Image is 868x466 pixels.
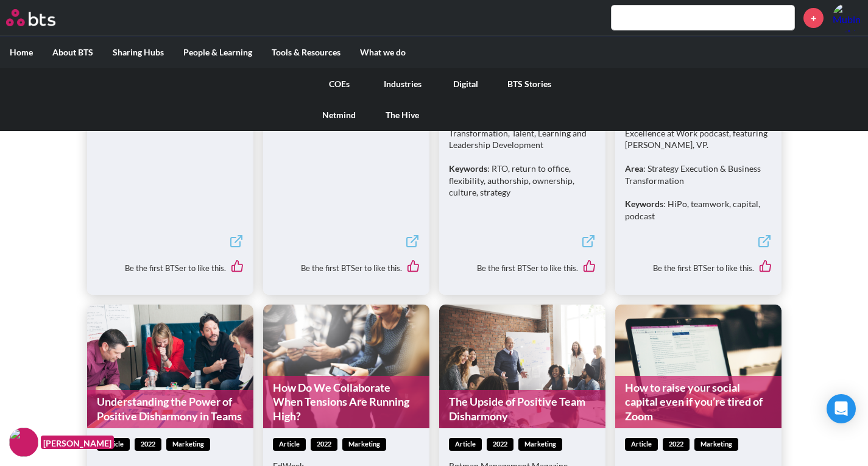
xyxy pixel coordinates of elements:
[449,251,596,285] div: Be the first BTSer to like this.
[97,251,244,285] div: Be the first BTSer to like this.
[103,37,174,68] label: Sharing Hubs
[625,163,772,186] p: : Strategy Execution & Business Transformation
[135,438,161,451] span: 2022
[311,438,337,451] span: 2022
[87,390,253,428] a: Understanding the Power of Positive Disharmony in Teams
[833,3,862,32] img: MubinAl Rashid
[439,390,605,428] a: The Upside of Positive Team Disharmony
[273,438,306,451] span: article
[405,234,420,252] a: External link
[262,37,350,68] label: Tools & Resources
[581,234,596,252] a: External link
[449,438,482,451] span: article
[615,376,782,428] a: How to raise your social capital even if you’re tired of Zoom
[449,163,596,199] p: : RTO, return to office, flexibility, authorship, ownership, culture, strategy
[449,115,596,151] p: : Strategy Execution & Business Transformation, Talent, Learning and Leadership Development
[41,436,114,450] figcaption: [PERSON_NAME]
[625,438,658,451] span: article
[833,3,862,32] a: Profile
[663,438,690,451] span: 2022
[625,251,772,285] div: Be the first BTSer to like this.
[487,438,513,451] span: 2022
[263,376,429,428] a: How Do We Collaborate When Tensions Are Running High?
[43,37,103,68] label: About BTS
[350,37,415,68] label: What we do
[449,163,487,174] strong: Keywords
[174,37,262,68] label: People & Learning
[229,234,244,252] a: External link
[625,163,643,174] strong: Area
[625,199,663,209] strong: Keywords
[518,438,562,451] span: Marketing
[757,234,772,252] a: External link
[6,9,55,26] img: BTS Logo
[342,438,386,451] span: Marketing
[273,251,420,285] div: Be the first BTSer to like this.
[9,428,38,457] img: F
[6,9,78,26] a: Go home
[694,438,738,451] span: Marketing
[166,438,210,451] span: Marketing
[803,8,824,28] a: +
[625,198,772,222] p: : HiPo, teamwork, capital, podcast
[827,394,856,423] div: Open Intercom Messenger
